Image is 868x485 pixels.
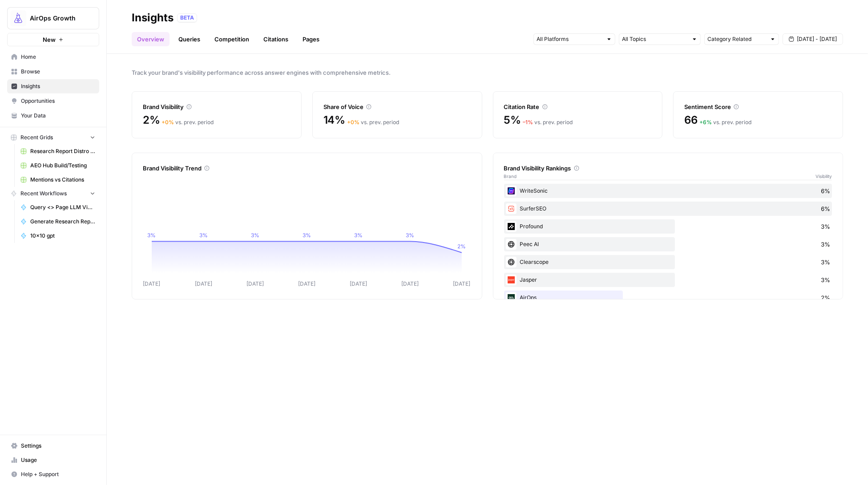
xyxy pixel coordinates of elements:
[246,281,264,287] tspan: [DATE]
[504,273,832,287] div: Jasper
[504,164,832,173] div: Brand Visibility Rankings
[504,219,832,234] div: Profound
[143,102,291,111] div: Brand Visibility
[303,232,311,238] tspan: 3%
[20,133,53,141] span: Recent Grids
[251,232,259,238] tspan: 3%
[132,32,170,46] a: Overview
[30,176,95,184] span: Mentions vs Citations
[7,467,99,481] button: Help + Support
[30,232,95,240] span: 10x10 gpt
[504,102,652,111] div: Citation Rate
[821,275,830,284] span: 3%
[821,258,830,267] span: 3%
[30,147,95,155] span: Research Report Distro Workflows
[506,203,517,214] img: w57jo3udkqo1ra9pp5ane7em8etm
[162,119,174,125] span: + 0 %
[21,470,95,478] span: Help + Support
[30,14,84,23] span: AirOps Growth
[21,112,95,120] span: Your Data
[199,232,208,238] tspan: 3%
[7,7,99,29] button: Workspace: AirOps Growth
[7,94,99,108] a: Opportunities
[195,281,212,287] tspan: [DATE]
[401,281,419,287] tspan: [DATE]
[504,173,517,180] span: Brand
[506,292,517,303] img: yjux4x3lwinlft1ym4yif8lrli78
[258,32,294,46] a: Citations
[7,187,99,200] button: Recent Workflows
[7,453,99,467] a: Usage
[523,119,533,125] span: – 1 %
[347,118,399,126] div: vs. prev. period
[821,293,830,302] span: 2%
[816,173,832,180] span: Visibility
[132,11,174,25] div: Insights
[132,68,843,77] span: Track your brand's visibility performance across answer engines with comprehensive metrics.
[821,222,830,231] span: 3%
[177,13,197,22] div: BETA
[21,82,95,90] span: Insights
[354,232,363,238] tspan: 3%
[16,144,99,158] a: Research Report Distro Workflows
[453,281,471,287] tspan: [DATE]
[30,162,95,170] span: AEO Hub Build/Testing
[458,243,466,250] tspan: 2%
[347,119,359,125] span: + 0 %
[7,131,99,144] button: Recent Grids
[173,32,206,46] a: Queries
[148,232,156,238] tspan: 3%
[297,32,325,46] a: Pages
[707,35,766,44] input: Category Related
[821,204,830,213] span: 6%
[7,79,99,93] a: Insights
[406,232,414,238] tspan: 3%
[537,35,602,44] input: All Platforms
[504,255,832,269] div: Clearscope
[7,50,99,64] a: Home
[143,113,160,127] span: 2%
[20,190,67,198] span: Recent Workflows
[523,118,573,126] div: vs. prev. period
[684,113,698,127] span: 66
[506,186,517,196] img: cbtemd9yngpxf5d3cs29ym8ckjcf
[323,102,471,111] div: Share of Voice
[43,35,56,44] span: New
[506,275,517,285] img: fp0dg114vt0u1b5c1qb312y1bryo
[16,158,99,173] a: AEO Hub Build/Testing
[7,109,99,123] a: Your Data
[10,10,26,26] img: AirOps Growth Logo
[323,113,345,127] span: 14%
[504,202,832,216] div: SurferSEO
[504,237,832,251] div: Peec AI
[21,442,95,450] span: Settings
[162,118,214,126] div: vs. prev. period
[21,97,95,105] span: Opportunities
[622,35,688,44] input: All Topics
[504,113,521,127] span: 5%
[7,33,99,46] button: New
[506,221,517,232] img: z5mnau15jk0a3i3dbnjftp6o8oil
[16,229,99,243] a: 10x10 gpt
[821,186,830,195] span: 6%
[21,456,95,464] span: Usage
[21,53,95,61] span: Home
[684,102,832,111] div: Sentiment Score
[7,65,99,79] a: Browse
[209,32,254,46] a: Competition
[16,214,99,229] a: Generate Research Report Draft
[143,164,471,173] div: Brand Visibility Trend
[821,240,830,249] span: 3%
[504,184,832,198] div: WriteSonic
[350,281,367,287] tspan: [DATE]
[143,281,161,287] tspan: [DATE]
[504,291,832,305] div: AirOps
[783,33,843,45] button: [DATE] - [DATE]
[298,281,315,287] tspan: [DATE]
[7,439,99,453] a: Settings
[16,200,99,214] a: Query <> Page LLM Viz Map
[699,119,712,125] span: + 6 %
[21,68,95,76] span: Browse
[699,118,751,126] div: vs. prev. period
[797,35,837,43] span: [DATE] - [DATE]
